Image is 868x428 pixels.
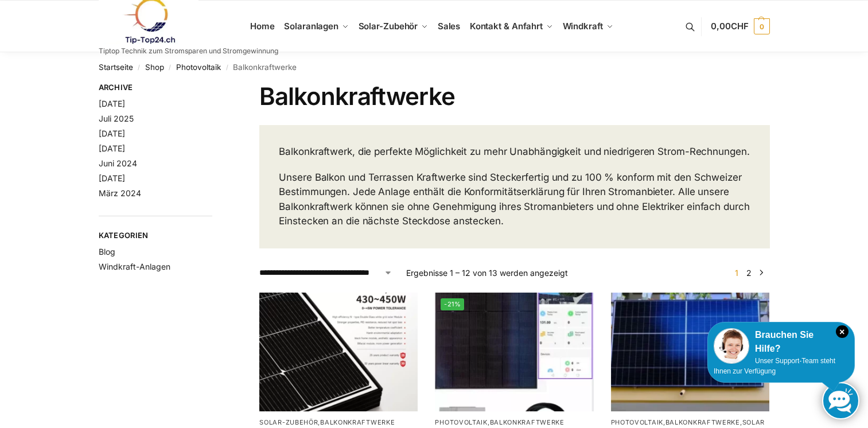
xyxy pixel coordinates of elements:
a: Seite 2 [744,268,754,278]
p: , [435,418,593,427]
a: Windkraft-Anlagen [99,262,170,271]
span: Kategorien [99,230,213,242]
p: , [259,418,418,427]
a: 0,00CHF 0 [711,9,769,44]
a: [DATE] [99,99,125,108]
a: Kontakt & Anfahrt [465,1,558,52]
a: Solar-Zubehör [353,1,433,52]
a: Shop [145,63,164,72]
nav: Breadcrumb [99,52,770,82]
a: Balkonkraftwerke [320,418,395,426]
button: Close filters [212,83,219,95]
span: CHF [731,21,749,32]
a: Balkonkraftwerke [490,418,565,426]
span: Unser Support-Team steht Ihnen zur Verfügung [714,357,835,375]
a: Photovoltaik [435,418,487,426]
span: / [133,63,145,72]
span: Seite 1 [732,268,741,278]
span: 0,00 [711,21,748,32]
span: Solaranlagen [284,21,338,32]
img: Steckerfertig Plug & Play mit 410 Watt [435,293,593,411]
a: Juli 2025 [99,114,134,123]
a: Startseite [99,63,133,72]
a: März 2024 [99,188,141,198]
span: Solar-Zubehör [359,21,418,32]
span: Archive [99,82,213,94]
span: Kontakt & Anfahrt [470,21,543,32]
nav: Produkt-Seitennummerierung [728,267,769,279]
p: Tiptop Technik zum Stromsparen und Stromgewinnung [99,48,278,55]
span: Windkraft [563,21,603,32]
p: Ergebnisse 1 – 12 von 13 werden angezeigt [406,267,568,279]
a: [DATE] [99,173,125,183]
a: Photovoltaik [611,418,663,426]
p: Balkonkraftwerk, die perfekte Möglichkeit zu mehr Unabhängigkeit und niedrigeren Strom-Rechnungen. [279,145,750,159]
select: Shop-Reihenfolge [259,267,392,279]
a: Balkonkraftwerke [665,418,740,426]
a: Windkraft [558,1,618,52]
a: Juni 2024 [99,158,137,168]
span: 0 [754,18,770,34]
a: Solar-Zubehör [259,418,318,426]
span: Sales [438,21,461,32]
i: Schließen [836,325,848,338]
a: Sales [433,1,465,52]
div: Brauchen Sie Hilfe? [714,328,848,356]
img: Balkonkraftwerk 445/860 Erweiterungsmodul [259,293,418,411]
a: Photovoltaik [176,63,221,72]
span: / [221,63,233,72]
span: / [164,63,176,72]
a: [DATE] [99,129,125,138]
img: Customer service [714,328,749,364]
a: Blog [99,247,115,256]
a: [DATE] [99,143,125,153]
a: -21%Steckerfertig Plug & Play mit 410 Watt [435,293,593,411]
a: → [757,267,765,279]
h1: Balkonkraftwerke [259,82,769,111]
a: Solaranlagen [279,1,353,52]
img: Solaranlage für den kleinen Balkon [611,293,769,411]
p: Unsere Balkon und Terrassen Kraftwerke sind Steckerfertig und zu 100 % konform mit den Schweizer ... [279,170,750,229]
